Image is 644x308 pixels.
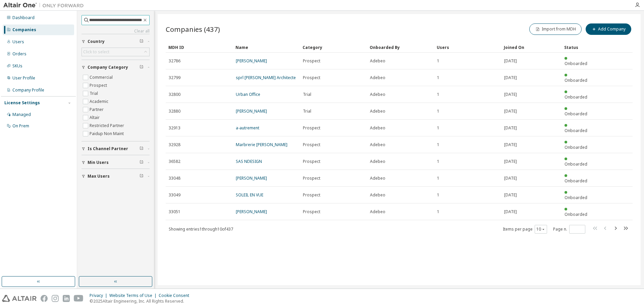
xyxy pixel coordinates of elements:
[303,92,311,97] span: Trial
[109,293,159,298] div: Website Terms of Use
[529,23,582,35] button: Import from MDH
[90,73,114,81] label: Commercial
[565,195,587,200] span: Onboarded
[236,142,287,147] a: Marbrerie [PERSON_NAME]
[303,176,320,181] span: Prospect
[236,58,267,64] a: [PERSON_NAME]
[12,51,26,57] div: Orders
[504,142,517,147] span: [DATE]
[565,61,587,66] span: Onboarded
[140,39,144,44] span: Clear filter
[169,75,180,80] span: 32799
[303,159,320,164] span: Prospect
[303,58,320,64] span: Prospect
[90,130,125,138] label: Paidup Non Maint
[90,106,105,114] label: Partner
[504,75,517,80] span: [DATE]
[370,75,385,80] span: Adebeo
[553,225,585,234] span: Page n.
[370,142,385,147] span: Adebeo
[303,42,364,53] div: Category
[140,65,144,70] span: Clear filter
[536,227,545,232] button: 10
[88,160,109,165] span: Min Users
[437,75,439,80] span: 1
[564,42,592,53] div: Status
[236,75,296,80] a: sprl [PERSON_NAME] Architecte
[437,109,439,114] span: 1
[437,125,439,131] span: 1
[370,192,385,198] span: Adebeo
[82,28,150,34] a: Clear all
[82,169,150,184] button: Max Users
[504,58,517,64] span: [DATE]
[437,209,439,214] span: 1
[169,192,180,198] span: 33049
[437,92,439,97] span: 1
[370,42,431,53] div: Onboarded By
[4,100,40,106] div: License Settings
[12,123,29,129] div: On Prem
[370,125,385,131] span: Adebeo
[565,144,587,150] span: Onboarded
[504,159,517,164] span: [DATE]
[169,176,180,181] span: 33048
[140,160,144,165] span: Clear filter
[12,75,35,81] div: User Profile
[565,178,587,184] span: Onboarded
[236,91,260,97] a: Urban Office
[370,109,385,114] span: Adebeo
[504,192,517,198] span: [DATE]
[303,109,311,114] span: Trial
[370,92,385,97] span: Adebeo
[12,112,31,117] div: Managed
[12,15,35,20] div: Dashboard
[235,42,297,53] div: Name
[504,176,517,181] span: [DATE]
[303,209,320,214] span: Prospect
[90,89,99,98] label: Trial
[236,192,263,198] a: SOLEIL EN VUE
[504,42,559,53] div: Joined On
[504,209,517,214] span: [DATE]
[82,34,150,49] button: Country
[504,125,517,131] span: [DATE]
[565,94,587,100] span: Onboarded
[74,295,84,302] img: youtube.svg
[90,98,110,106] label: Academic
[168,42,230,53] div: MDH ID
[370,176,385,181] span: Adebeo
[88,174,110,179] span: Max Users
[303,75,320,80] span: Prospect
[437,58,439,64] span: 1
[586,23,631,35] button: Add Company
[12,87,44,93] div: Company Profile
[565,77,587,83] span: Onboarded
[12,39,24,45] div: Users
[303,192,320,198] span: Prospect
[236,209,267,214] a: [PERSON_NAME]
[437,159,439,164] span: 1
[370,58,385,64] span: Adebeo
[169,142,180,147] span: 32928
[169,209,180,214] span: 33051
[63,295,70,302] img: linkedin.svg
[370,159,385,164] span: Adebeo
[503,225,547,234] span: Items per page
[82,155,150,170] button: Min Users
[437,42,498,53] div: Users
[303,125,320,131] span: Prospect
[565,111,587,117] span: Onboarded
[169,109,180,114] span: 32880
[88,39,105,44] span: Country
[3,2,87,9] img: Altair One
[565,128,587,133] span: Onboarded
[12,63,22,69] div: SKUs
[90,122,125,130] label: Restricted Partner
[166,24,220,34] span: Companies (437)
[565,161,587,167] span: Onboarded
[169,92,180,97] span: 32800
[437,142,439,147] span: 1
[565,211,587,217] span: Onboarded
[90,293,109,298] div: Privacy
